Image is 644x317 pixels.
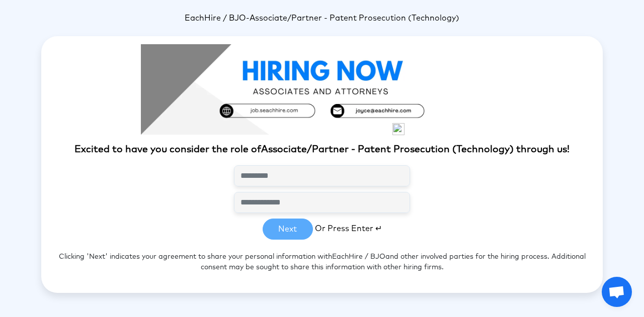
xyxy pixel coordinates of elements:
[185,14,246,22] span: EachHire / BJO
[41,240,603,285] p: Clicking 'Next' indicates your agreement to share your personal information with and other involv...
[315,225,382,233] span: Or Press Enter ↵
[332,253,385,260] span: EachHire / BJO
[41,12,603,24] p: -
[261,145,570,154] span: Associate/Partner - Patent Prosecution (Technology) through us!
[602,277,632,307] a: Open chat
[392,123,405,135] img: npw-badge-icon-locked.svg
[41,143,603,157] p: Excited to have you consider the role of
[250,14,459,22] span: Associate/Partner - Patent Prosecution (Technology)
